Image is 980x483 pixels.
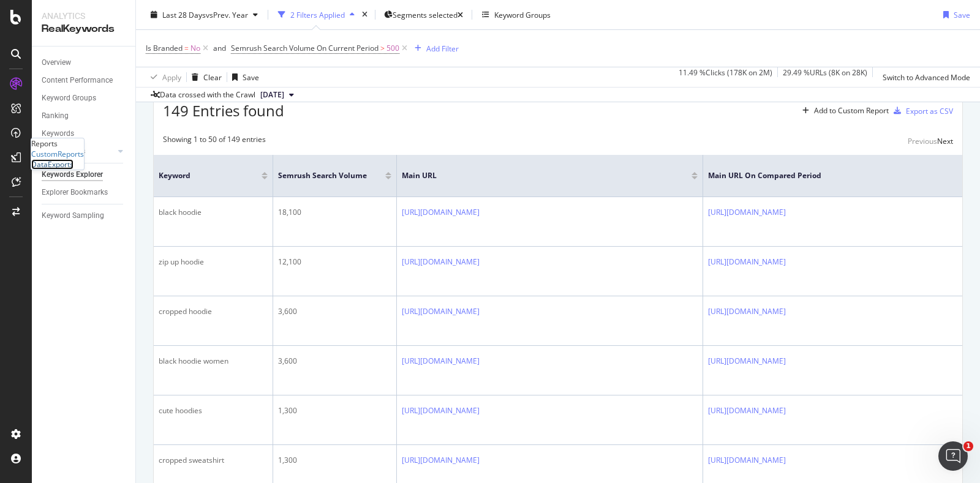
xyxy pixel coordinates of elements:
div: Overview [42,56,71,69]
div: Analytics [42,10,126,22]
button: Next [937,134,953,149]
div: Clear [203,72,222,82]
button: Add Filter [410,41,459,56]
div: Data crossed with the Crawl [160,89,255,100]
div: Next [937,136,953,146]
a: [URL][DOMAIN_NAME] [402,455,480,465]
button: Add to Custom Report [797,101,889,121]
div: black hoodie women [159,356,268,367]
button: Previous [908,134,937,149]
div: cute hoodies [159,405,268,416]
div: Showing 1 to 50 of 149 entries [163,134,266,149]
a: DataExports [31,159,73,170]
div: Save [243,72,259,82]
a: [URL][DOMAIN_NAME] [402,405,480,416]
button: Clear [187,67,222,87]
div: cropped hoodie [159,306,268,317]
button: 2 Filters Applied [273,5,360,24]
div: times [360,9,370,21]
span: > [380,43,385,53]
div: Apply [162,72,181,82]
a: [URL][DOMAIN_NAME] [402,356,480,366]
button: [DATE] [255,88,299,102]
button: Last 28 DaysvsPrev. Year [146,5,263,24]
span: No [190,40,200,57]
div: Explorer Bookmarks [42,186,108,199]
span: Segments selected [393,9,458,20]
span: Last 28 Days [162,9,206,20]
a: Content Performance [42,74,127,87]
div: zip up hoodie [159,256,268,268]
a: [URL][DOMAIN_NAME] [708,256,786,267]
span: 500 [386,40,399,57]
span: Keyword [159,170,243,181]
a: [URL][DOMAIN_NAME] [402,256,480,267]
div: 12,100 [278,256,391,268]
button: Apply [146,67,181,87]
div: 11.49 % Clicks ( 178K on 2M ) [679,67,772,87]
span: Semrush Search Volume [278,170,367,181]
span: Is Branded [146,43,183,53]
a: Keyword Sampling [42,209,127,222]
div: Save [954,9,970,20]
a: [URL][DOMAIN_NAME] [708,356,786,366]
button: Segments selected [380,9,467,20]
a: Keyword Groups [42,92,127,105]
span: Semrush Search Volume On Current Period [231,43,379,53]
div: 18,100 [278,207,391,218]
div: 1,300 [278,405,391,416]
div: Reports [31,138,84,149]
button: Save [938,5,970,24]
iframe: Intercom live chat [938,441,968,471]
a: CustomReports [31,149,84,159]
span: 2025 Sep. 26th [260,89,284,100]
a: [URL][DOMAIN_NAME] [402,207,480,217]
span: = [184,43,189,53]
div: Content Performance [42,74,113,87]
a: Keywords [42,127,127,140]
a: Ranking [42,110,127,122]
div: Keyword Sampling [42,209,104,222]
div: cropped sweatshirt [159,455,268,466]
button: Export as CSV [889,101,953,121]
button: Save [227,67,259,87]
span: Main URL [402,170,673,181]
div: 3,600 [278,306,391,317]
div: Keyword Groups [42,92,96,105]
div: Keywords [42,127,74,140]
a: Overview [42,56,127,69]
a: [URL][DOMAIN_NAME] [708,405,786,416]
a: [URL][DOMAIN_NAME] [708,306,786,316]
div: black hoodie [159,207,268,218]
div: RealKeywords [42,22,126,36]
button: Keyword Groups [477,5,556,24]
a: Explorer Bookmarks [42,186,127,199]
div: Ranking [42,110,69,122]
div: 2 Filters Applied [290,9,345,20]
div: 29.49 % URLs ( 8K on 28K ) [783,67,867,87]
a: [URL][DOMAIN_NAME] [708,207,786,217]
button: Switch to Advanced Mode [878,67,970,87]
span: vs Prev. Year [206,9,248,20]
a: [URL][DOMAIN_NAME] [708,455,786,465]
div: 3,600 [278,356,391,367]
div: Export as CSV [906,106,953,116]
span: 149 Entries found [163,100,284,121]
button: and [213,42,226,54]
div: Keywords Explorer [42,168,103,181]
div: Add Filter [426,43,459,53]
a: [URL][DOMAIN_NAME] [402,306,480,316]
div: Previous [908,136,937,146]
span: Main URL On Compared Period [708,170,979,181]
div: Keyword Groups [494,9,551,20]
a: Keywords Explorer [42,168,127,181]
div: and [213,43,226,53]
div: Switch to Advanced Mode [883,72,970,82]
span: 1 [963,441,973,451]
div: 1,300 [278,455,391,466]
div: Add to Custom Report [814,107,889,114]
